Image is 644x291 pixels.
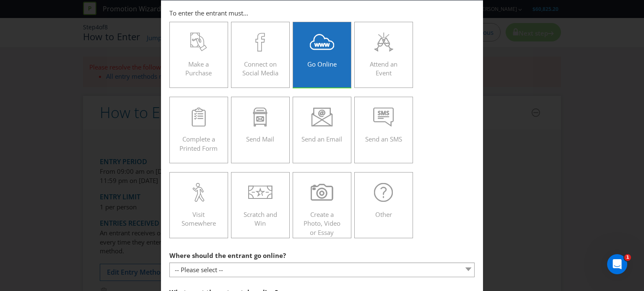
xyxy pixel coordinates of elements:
[182,210,216,227] span: Visit Somewhere
[179,135,218,152] span: Complete a Printed Form
[169,251,286,260] span: Where should the entrant go online?
[244,210,277,227] span: Scratch and Win
[242,60,278,77] span: Connect on Social Media
[169,9,248,17] span: To enter the entrant must...
[607,254,627,274] iframe: Intercom live chat
[624,254,631,261] span: 1
[246,135,274,143] span: Send Mail
[375,210,392,219] span: Other
[307,60,337,68] span: Go Online
[185,60,212,77] span: Make a Purchase
[304,210,340,237] span: Create a Photo, Video or Essay
[301,135,342,143] span: Send an Email
[365,135,402,143] span: Send an SMS
[370,60,397,77] span: Attend an Event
